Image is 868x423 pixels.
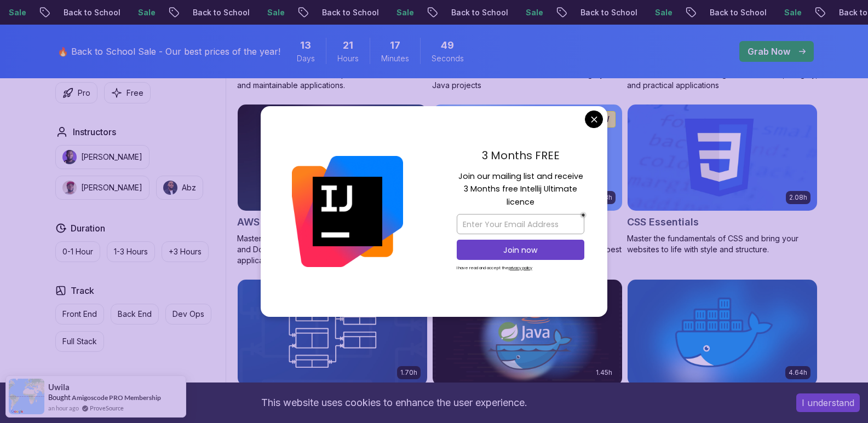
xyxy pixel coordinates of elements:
p: [PERSON_NAME] [81,152,142,163]
p: Sale [774,7,809,18]
button: instructor img[PERSON_NAME] [55,176,150,200]
a: Amigoscode PRO Membership [72,393,161,402]
a: CI/CD with GitHub Actions card2.63hNEWCI/CD with GitHub ActionsProMaster CI/CD pipelines with Git... [432,104,623,266]
p: Grab Now [748,45,790,58]
p: Sale [515,7,550,18]
p: 4.64h [789,368,807,377]
button: Back End [111,304,159,325]
p: Master AWS services like EC2, RDS, VPC, Route 53, and Docker to deploy and manage scalable cloud ... [237,233,428,266]
p: Pro [78,88,90,98]
p: Sale [645,7,680,18]
p: Back End [118,309,152,320]
span: Uwila [48,383,70,392]
span: Days [297,53,315,64]
p: [PERSON_NAME] [81,182,142,193]
img: provesource social proof notification image [9,379,44,414]
button: Pro [55,82,97,103]
p: 1.70h [400,368,417,377]
span: Hours [337,53,359,64]
h2: Track [71,284,94,297]
p: 0-1 Hour [62,246,93,257]
div: This website uses cookies to enhance the user experience. [8,391,780,415]
img: Docker for Java Developers card [433,280,622,386]
h2: AWS for Developers [237,215,335,230]
img: Database Design & Implementation card [238,280,427,386]
p: Back to School [570,7,645,18]
p: Front End [62,309,97,320]
img: instructor img [62,181,77,195]
img: instructor img [163,181,177,195]
button: instructor imgAbz [156,176,203,200]
span: Bought [48,393,71,402]
h2: Duration [71,222,105,235]
p: Back to School [441,7,515,18]
p: 2.08h [789,193,807,202]
p: Back to School [699,7,774,18]
p: 1.45h [596,368,612,377]
span: 49 Seconds [441,38,454,53]
a: AWS for Developers card2.73hJUST RELEASEDAWS for DevelopersProMaster AWS services like EC2, RDS, ... [237,104,428,266]
span: 21 Hours [343,38,353,53]
p: Learn advanced Java concepts to build scalable and maintainable applications. [237,69,428,91]
img: instructor img [62,150,77,164]
span: 13 Days [300,38,311,53]
h2: Instructors [73,125,116,138]
button: Dev Ops [165,304,211,325]
p: Dev Ops [173,309,204,320]
a: ProveSource [90,403,124,413]
p: +3 Hours [169,246,202,257]
button: Front End [55,304,104,325]
p: Learn how to use Maven to build and manage your Java projects [432,69,623,91]
img: CSS Essentials card [628,105,817,211]
span: Minutes [381,53,409,64]
button: +3 Hours [162,241,209,262]
p: Back to School [182,7,257,18]
h2: CSS Essentials [627,215,699,230]
p: Back to School [53,7,128,18]
span: Seconds [432,53,464,64]
p: Advanced database management with SQL, integrity, and practical applications [627,69,818,91]
p: Abz [182,182,196,193]
button: Accept cookies [796,393,860,412]
a: CSS Essentials card2.08hCSS EssentialsMaster the fundamentals of CSS and bring your websites to l... [627,104,818,255]
p: Sale [257,7,292,18]
p: 🔥 Back to School Sale - Our best prices of the year! [58,45,280,58]
img: CI/CD with GitHub Actions card [433,105,622,211]
p: Master the fundamentals of CSS and bring your websites to life with style and structure. [627,233,818,255]
img: Docker For Professionals card [628,280,817,386]
img: AWS for Developers card [238,105,427,211]
p: Sale [128,7,163,18]
p: Free [127,88,143,98]
button: Full Stack [55,331,104,352]
button: Free [104,82,151,103]
p: Full Stack [62,336,97,347]
p: Back to School [312,7,386,18]
button: 1-3 Hours [107,241,155,262]
span: an hour ago [48,403,79,413]
button: 0-1 Hour [55,241,100,262]
p: 1-3 Hours [114,246,148,257]
h2: Level [71,374,94,387]
button: instructor img[PERSON_NAME] [55,145,150,169]
p: Sale [386,7,421,18]
span: 17 Minutes [390,38,400,53]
